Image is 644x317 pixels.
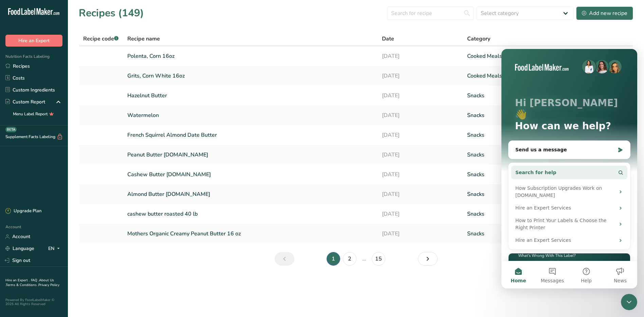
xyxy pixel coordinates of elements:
[127,148,374,162] a: Peanut Butter [DOMAIN_NAME]
[127,88,374,103] a: Hazelnut Butter
[275,252,294,266] a: Previous page
[127,69,374,83] a: Grits, Corn White 16oz
[5,278,54,287] a: About Us .
[112,229,125,234] span: News
[418,252,438,266] a: Next page
[576,6,633,20] button: Add new recipe
[382,227,459,241] a: [DATE]
[127,108,374,122] a: Watermelon
[343,252,356,266] a: Page 2.
[621,294,637,310] iframe: Intercom live chat
[467,108,601,122] a: Snacks
[7,204,129,252] img: [Free Webinar] What's wrong with this Label?
[5,98,45,105] div: Custom Report
[467,49,601,63] a: Cooked Meals, Salads, & Sauces
[127,167,374,182] a: Cashew Butter [DOMAIN_NAME]
[387,6,474,20] input: Search for recipe
[5,243,34,254] a: Language
[382,35,394,43] span: Date
[467,148,601,162] a: Snacks
[5,35,62,47] button: Hire an Expert
[5,278,30,283] a: Hire an Expert .
[467,88,601,103] a: Snacks
[467,35,490,43] span: Category
[382,167,459,182] a: [DATE]
[127,187,374,201] a: Almond Butter [DOMAIN_NAME]
[127,49,374,63] a: Polenta, Corn 16oz
[9,229,24,234] span: Home
[382,88,459,103] a: [DATE]
[382,207,459,221] a: [DATE]
[127,207,374,221] a: cashew butter roasted 40 lb
[382,187,459,201] a: [DATE]
[31,278,39,283] a: FAQ .
[102,212,136,239] button: News
[127,227,374,241] a: Mothers Organic Creamy Peanut Butter 16 oz
[6,283,38,287] a: Terms & Conditions .
[5,298,62,306] div: Powered By FoodLabelMaker © 2025 All Rights Reserved
[467,69,601,83] a: Cooked Meals, Salads, & Sauces
[372,252,385,266] a: Page 15.
[382,49,459,63] a: [DATE]
[582,9,627,17] div: Add new recipe
[382,148,459,162] a: [DATE]
[79,5,144,21] h1: Recipes (149)
[83,35,118,43] span: Recipe code
[39,229,63,234] span: Messages
[68,212,102,239] button: Help
[127,128,374,142] a: French Squirrel Almond Date Butter
[5,127,17,132] div: BETA
[79,229,90,234] span: Help
[467,207,601,221] a: Snacks
[501,49,637,288] iframe: Intercom live chat
[382,128,459,142] a: [DATE]
[7,204,129,290] div: [Free Webinar] What's wrong with this Label?
[467,227,601,241] a: Snacks
[467,167,601,182] a: Snacks
[5,208,41,215] div: Upgrade Plan
[382,108,459,122] a: [DATE]
[382,69,459,83] a: [DATE]
[38,283,59,287] a: Privacy Policy
[467,187,601,201] a: Snacks
[34,212,68,239] button: Messages
[467,128,601,142] a: Snacks
[48,245,62,253] div: EN
[127,35,160,43] span: Recipe name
